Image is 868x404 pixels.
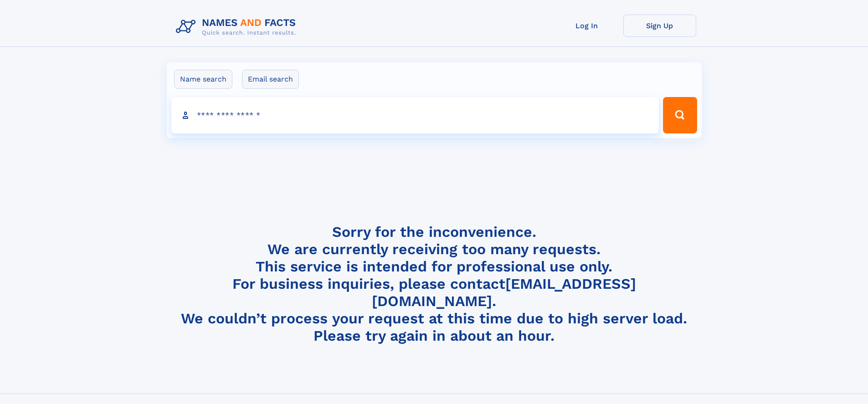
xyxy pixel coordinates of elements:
[550,15,623,37] a: Log In
[623,15,696,37] a: Sign Up
[242,70,299,89] label: Email search
[174,70,232,89] label: Name search
[372,275,636,310] a: [EMAIL_ADDRESS][DOMAIN_NAME]
[663,97,697,133] button: Search Button
[172,15,303,39] img: Logo Names and Facts
[172,223,696,345] h4: Sorry for the inconvenience. We are currently receiving too many requests. This service is intend...
[171,97,659,133] input: search input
